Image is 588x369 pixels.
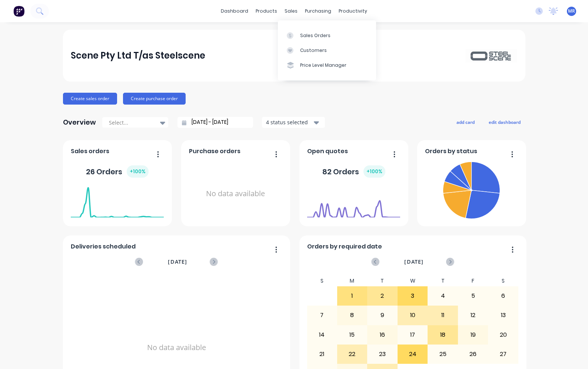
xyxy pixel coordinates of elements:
button: 4 status selected [262,117,325,128]
div: 24 [398,345,428,363]
div: S [488,276,518,286]
div: 8 [338,306,367,324]
div: 19 [458,326,488,344]
div: Customers [300,47,327,54]
div: 2 [368,287,397,305]
div: 12 [458,306,488,324]
div: 20 [488,326,518,344]
div: + 100 % [363,165,385,178]
span: Purchase orders [189,147,240,156]
div: Scene Pty Ltd T/as Steelscene [71,48,205,63]
div: productivity [335,6,371,17]
div: 5 [458,287,488,305]
button: edit dashboard [484,117,525,127]
span: MR [568,8,575,14]
a: Customers [278,43,376,58]
div: 13 [488,306,518,324]
div: T [367,276,398,286]
div: 15 [338,326,367,344]
div: 16 [368,326,397,344]
div: F [458,276,488,286]
span: Open quotes [307,147,348,156]
div: 17 [398,326,428,344]
div: 23 [368,345,397,363]
button: Create purchase order [123,93,186,105]
a: Sales Orders [278,28,376,43]
a: dashboard [217,6,252,17]
div: 14 [307,326,337,344]
div: 9 [368,306,397,324]
span: Sales orders [71,147,109,156]
div: 25 [428,345,458,363]
div: 26 Orders [86,165,149,178]
div: W [398,276,428,286]
div: T [428,276,458,286]
div: 3 [398,287,428,305]
div: 18 [428,326,458,344]
div: products [252,6,281,17]
div: 82 Orders [322,165,385,178]
div: Sales Orders [300,32,330,39]
div: 27 [488,345,518,363]
div: M [337,276,368,286]
div: 6 [488,287,518,305]
button: Create sales order [63,93,117,105]
div: 1 [338,287,367,305]
div: Price Level Manager [300,62,346,69]
div: 22 [338,345,367,363]
span: [DATE] [168,258,187,266]
div: sales [281,6,301,17]
button: add card [452,117,479,127]
span: Orders by status [425,147,477,156]
div: 4 status selected [266,118,313,126]
img: Scene Pty Ltd T/as Steelscene [465,49,517,62]
div: purchasing [301,6,335,17]
div: 7 [307,306,337,324]
div: 11 [428,306,458,324]
div: 21 [307,345,337,363]
span: [DATE] [404,258,423,266]
div: S [307,276,337,286]
div: 10 [398,306,428,324]
div: + 100 % [127,165,149,178]
div: 26 [458,345,488,363]
div: 4 [428,287,458,305]
a: Price Level Manager [278,58,376,73]
img: Factory [13,6,24,17]
div: Overview [63,115,96,130]
div: No data available [189,159,282,229]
